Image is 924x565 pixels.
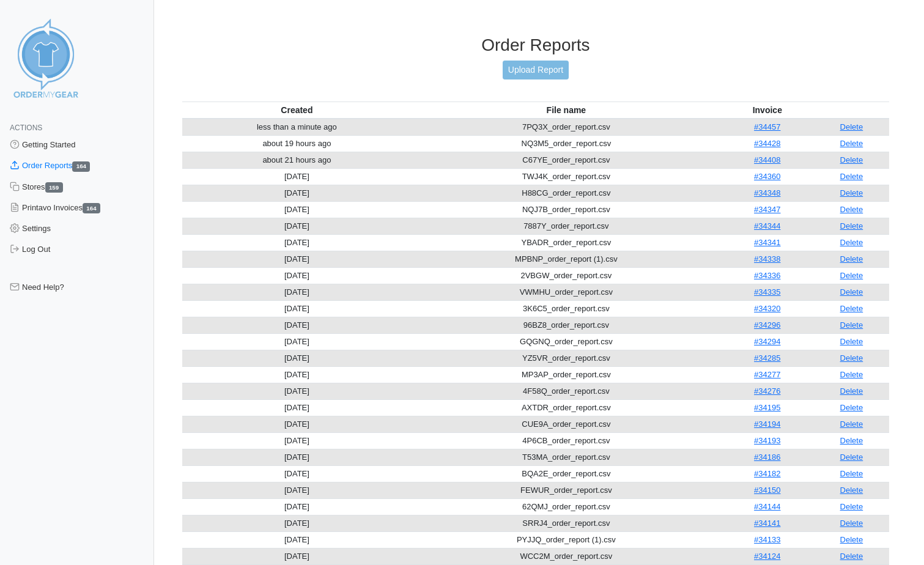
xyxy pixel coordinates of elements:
[412,548,721,564] td: WCC2M_order_report.csv
[840,221,863,231] a: Delete
[721,102,814,119] th: Invoice
[412,383,721,399] td: 4F58Q_order_report.csv
[412,482,721,498] td: FEWUR_order_report.csv
[182,317,412,333] td: [DATE]
[182,399,412,416] td: [DATE]
[412,201,721,218] td: NQJ7B_order_report.csv
[754,205,780,214] a: #34347
[754,452,780,462] a: #34186
[412,350,721,366] td: YZ5VR_order_report.csv
[840,271,863,280] a: Delete
[412,284,721,300] td: VWMHU_order_report.csv
[412,531,721,548] td: PYJJQ_order_report (1).csv
[412,515,721,531] td: SRRJ4_order_report.csv
[182,350,412,366] td: [DATE]
[182,152,412,168] td: about 21 hours ago
[754,287,780,297] a: #34335
[754,188,780,198] a: #34348
[182,548,412,564] td: [DATE]
[840,486,863,495] a: Delete
[412,366,721,383] td: MP3AP_order_report.csv
[840,122,863,131] a: Delete
[412,152,721,168] td: C67YE_order_report.csv
[754,535,780,544] a: #34133
[412,300,721,317] td: 3K6C5_order_report.csv
[840,254,863,264] a: Delete
[840,238,863,247] a: Delete
[754,419,780,429] a: #34194
[840,469,863,478] a: Delete
[412,399,721,416] td: AXTDR_order_report.csv
[182,449,412,465] td: [DATE]
[754,337,780,346] a: #34294
[72,161,90,172] span: 164
[840,386,863,396] a: Delete
[754,320,780,330] a: #34296
[840,188,863,198] a: Delete
[840,287,863,297] a: Delete
[840,353,863,363] a: Delete
[182,185,412,201] td: [DATE]
[754,353,780,363] a: #34285
[754,486,780,495] a: #34150
[10,124,42,132] span: Actions
[412,135,721,152] td: NQ3M5_order_report.csv
[412,416,721,432] td: CUE9A_order_report.csv
[182,515,412,531] td: [DATE]
[182,267,412,284] td: [DATE]
[754,502,780,511] a: #34144
[754,469,780,478] a: #34182
[182,284,412,300] td: [DATE]
[754,552,780,561] a: #34124
[840,139,863,148] a: Delete
[412,251,721,267] td: MPBNP_order_report (1).csv
[182,482,412,498] td: [DATE]
[182,102,412,119] th: Created
[754,254,780,264] a: #34338
[840,205,863,214] a: Delete
[840,519,863,528] a: Delete
[754,436,780,445] a: #34193
[182,366,412,383] td: [DATE]
[412,218,721,234] td: 7887Y_order_report.csv
[754,155,780,164] a: #34408
[412,119,721,136] td: 7PQ3X_order_report.csv
[182,416,412,432] td: [DATE]
[754,386,780,396] a: #34276
[840,403,863,412] a: Delete
[412,449,721,465] td: T53MA_order_report.csv
[754,403,780,412] a: #34195
[840,535,863,544] a: Delete
[412,185,721,201] td: H88CG_order_report.csv
[754,271,780,280] a: #34336
[840,304,863,313] a: Delete
[182,333,412,350] td: [DATE]
[182,35,889,56] h3: Order Reports
[412,333,721,350] td: GQGNQ_order_report.csv
[412,267,721,284] td: 2VBGW_order_report.csv
[754,221,780,231] a: #34344
[182,201,412,218] td: [DATE]
[182,251,412,267] td: [DATE]
[412,432,721,449] td: 4P6CB_order_report.csv
[840,155,863,164] a: Delete
[182,168,412,185] td: [DATE]
[182,234,412,251] td: [DATE]
[754,122,780,131] a: #34457
[412,465,721,482] td: BQA2E_order_report.csv
[754,139,780,148] a: #34428
[840,337,863,346] a: Delete
[840,370,863,379] a: Delete
[840,502,863,511] a: Delete
[182,432,412,449] td: [DATE]
[182,531,412,548] td: [DATE]
[182,119,412,136] td: less than a minute ago
[754,519,780,528] a: #34141
[182,218,412,234] td: [DATE]
[754,370,780,379] a: #34277
[182,300,412,317] td: [DATE]
[754,172,780,181] a: #34360
[503,61,569,79] a: Upload Report
[412,234,721,251] td: YBADR_order_report.csv
[412,102,721,119] th: File name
